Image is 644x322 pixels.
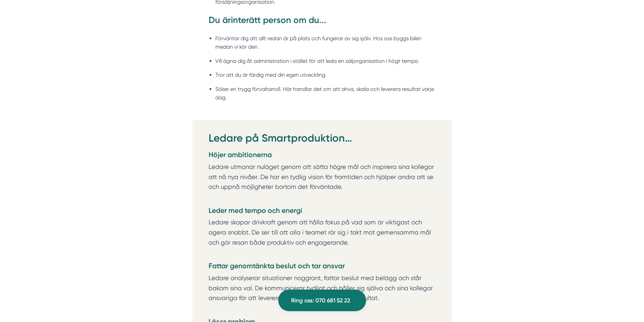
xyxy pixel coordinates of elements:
[209,14,436,30] h3: Du är rätt person om du...
[209,262,345,270] strong: Fattar genomtänkta beslut och tar ansvar
[215,34,436,51] li: Förväntar dig att allt redan är på plats och fungerar av sig själv. Hos oss byggs bilen medan vi ...
[278,290,366,311] a: Ring oss: 070 681 52 22
[209,162,436,202] p: Ledare utmanar nuläget genom att sätta högre mål och inspirera sina kollegor att nå nya nivåer. D...
[231,15,246,25] strong: inte
[209,206,302,215] strong: Leder med tempo och energi
[209,217,436,257] p: Ledare skapar drivkraft genom att hålla fokus på vad som är viktigast och agera snabbt. De ser ti...
[209,131,436,150] h2: Ledare på Smartproduktion…
[209,273,436,313] p: Ledare analyserar situationer noggrant, fattar beslut med belägg och står bakom sina val. De komm...
[209,150,272,159] strong: Höjer ambitionerna
[215,71,436,79] li: Tror att du är färdig med din egen utveckling.
[215,57,436,65] li: Vill ägna dig åt administration i stället för att leda en säljorganisation i högt tempo.
[291,296,350,305] span: Ring oss: 070 681 52 22
[215,85,436,102] li: Söker en trygg förvaltarroll. Här handlar det om att driva, skala och leverera resultat varje dag.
